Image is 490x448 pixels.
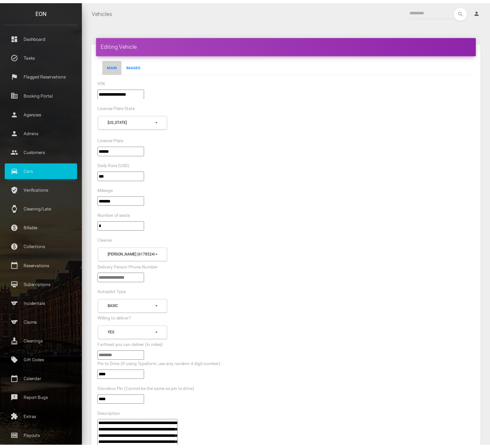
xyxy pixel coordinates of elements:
button: New Jersey [99,114,170,128]
label: Willing to deliver? [99,317,133,323]
label: Mileage [99,187,114,194]
label: Autopilot Type [99,290,128,296]
a: person Admins [5,124,78,140]
label: License Plate [99,137,125,143]
a: sports Incidentals [5,297,78,312]
div: [PERSON_NAME] (6178524859) [109,252,157,258]
i: person [480,8,487,14]
p: Customers [10,147,73,156]
a: money Payouts [5,430,78,446]
button: search [461,5,474,18]
label: Farthest you can deliver (in miles) [99,343,165,350]
a: task_alt Tasks [5,48,78,64]
p: Reservations [10,261,73,271]
a: flag Flagged Reservations [5,67,78,83]
a: person Agencies [5,105,78,121]
div: [US_STATE] [109,119,157,124]
a: paid Collections [5,239,78,255]
a: sports Claims [5,316,78,332]
p: Subscriptions [10,281,73,290]
a: local_offer Gift Codes [5,354,78,370]
p: Collections [10,242,73,252]
a: Vehicles [93,3,114,19]
p: Gift Codes [10,357,73,367]
a: drive_eta Cars [5,163,78,179]
button: Daniel Guelter (6178524859) [99,248,170,262]
label: Pin to Drive (If using Typeform, use any random 4 digit number) [99,363,224,369]
label: Cleaner [99,238,114,244]
a: card_membership Subscriptions [5,277,78,293]
p: Admins [10,128,73,137]
a: Main [104,59,123,73]
p: Report Bugs [10,395,73,405]
p: Tasks [10,51,73,61]
p: Calendar [10,376,73,386]
p: Dashboard [10,32,73,41]
p: Billable [10,223,73,233]
a: paid Billable [5,220,78,236]
p: Cleanings [10,338,73,348]
p: Cleaning/Late [10,204,73,214]
a: dashboard Dashboard [5,29,78,45]
a: verified_user Verifications [5,182,78,198]
p: Flagged Reservations [10,70,73,80]
label: Daily Rate (USD) [99,162,131,168]
p: Cars [10,166,73,175]
label: License Plate State [99,104,137,110]
h4: Editing Vehicle [102,40,478,48]
button: Basic [99,300,170,314]
p: Incidentals [10,300,73,309]
p: Agencies [10,108,73,118]
a: people Customers [5,143,78,159]
p: Extras [10,415,73,424]
label: Delivery Person Phone Number [99,265,160,271]
a: corporate_fare Booking Portal [5,86,78,102]
label: Number of seats [99,212,132,219]
label: Glovebox Pin (Cannot be the same as pin to drive) [99,388,197,394]
p: Payouts [10,434,73,443]
a: feedback Report Bugs [5,392,78,408]
div: Basic [109,305,157,310]
a: calendar_today Calendar [5,373,78,389]
a: extension Extras [5,411,78,427]
a: cleaning_services Cleanings [5,335,78,351]
div: Yes [109,331,157,337]
label: VIN [99,79,106,85]
button: Yes [99,327,170,341]
p: Claims [10,319,73,328]
a: watch Cleaning/Late [5,201,78,217]
p: Verifications [10,185,73,195]
label: Description [99,413,121,420]
a: Images [123,59,147,73]
p: Booking Portal [10,89,73,99]
a: calendar_today Reservations [5,258,78,274]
